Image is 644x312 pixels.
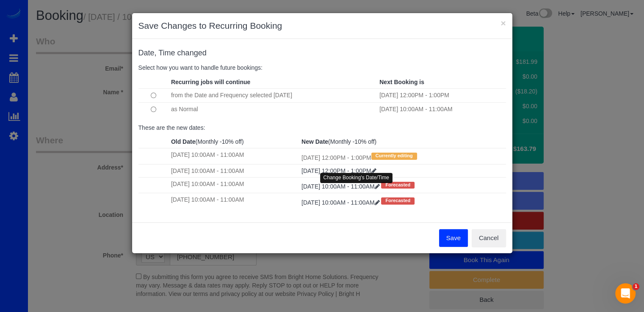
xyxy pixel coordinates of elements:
td: [DATE] 10:00AM - 11:00AM [377,102,506,116]
td: [DATE] 10:00AM - 11:00AM [169,164,299,177]
p: Select how you want to handle future bookings: [138,63,506,72]
iframe: Intercom live chat [615,283,636,304]
td: [DATE] 10:00AM - 11:00AM [169,148,299,164]
h4: changed [138,49,506,57]
td: [DATE] 10:00AM - 11:00AM [169,193,299,209]
td: [DATE] 12:00PM - 1:00PM [299,148,506,164]
p: These are the new dates: [138,123,506,132]
td: as Normal [169,102,377,116]
button: Save [439,229,468,247]
div: Change Booking's Date/Time [320,173,392,183]
span: Currently editing [371,153,417,159]
a: [DATE] 10:00AM - 11:00AM [301,183,381,190]
th: (Monthly -10% off) [169,135,299,148]
strong: New Date [301,138,328,145]
td: [DATE] 10:00AM - 11:00AM [169,177,299,193]
span: Date, Time [138,49,175,57]
strong: Old Date [171,138,196,145]
th: (Monthly -10% off) [299,135,506,148]
a: [DATE] 10:00AM - 11:00AM [301,199,381,206]
td: [DATE] 12:00PM - 1:00PM [377,88,506,102]
span: 1 [633,283,639,290]
td: from the Date and Frequency selected [DATE] [169,88,377,102]
button: × [500,19,506,27]
button: Cancel [472,229,506,247]
h3: Save Changes to Recurring Booking [138,19,506,32]
a: [DATE] 12:00PM - 1:00PM [301,167,376,174]
span: Forecasted [381,197,415,204]
strong: Recurring jobs will continue [171,79,250,85]
strong: Next Booking is [379,79,424,85]
span: Forecasted [381,182,415,189]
